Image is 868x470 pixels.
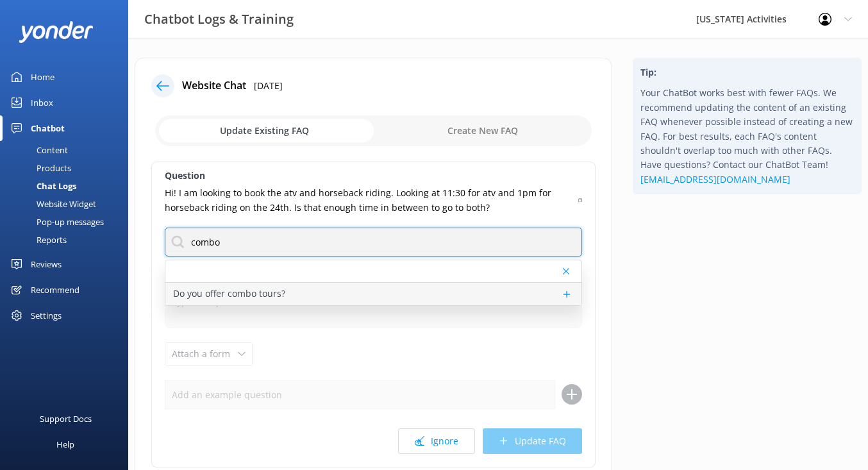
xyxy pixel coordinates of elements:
[8,213,128,231] a: Pop-up messages
[8,195,96,213] div: Website Widget
[8,177,128,195] a: Chat Logs
[173,287,285,301] p: Do you offer combo tours?
[56,432,74,457] div: Help
[8,141,128,159] a: Content
[8,195,128,213] a: Website Widget
[640,86,854,187] p: Your ChatBot works best with fewer FAQs. We recommend updating the content of an existing FAQ whe...
[40,406,92,432] div: Support Docs
[8,177,76,195] div: Chat Logs
[165,380,555,409] input: Add an example question
[31,303,62,328] div: Settings
[31,90,53,115] div: Inbox
[8,159,128,177] a: Products
[8,231,67,249] div: Reports
[165,228,582,256] input: Search for an FAQ to Update...
[640,65,854,80] h4: Tip:
[398,428,475,454] button: Ignore
[31,251,62,277] div: Reviews
[8,213,104,231] div: Pop-up messages
[182,78,246,94] h4: Website Chat
[19,21,93,42] img: yonder-white-logo.png
[254,79,283,93] p: [DATE]
[640,173,790,185] a: [EMAIL_ADDRESS][DOMAIN_NAME]
[165,186,571,215] p: Hi! I am looking to book the atv and horseback riding. Looking at 11:30 for atv and 1pm for horse...
[144,9,294,29] h3: Chatbot Logs & Training
[8,159,71,177] div: Products
[8,141,68,159] div: Content
[8,231,128,249] a: Reports
[31,277,79,303] div: Recommend
[31,115,65,141] div: Chatbot
[165,169,582,183] label: Question
[31,64,54,90] div: Home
